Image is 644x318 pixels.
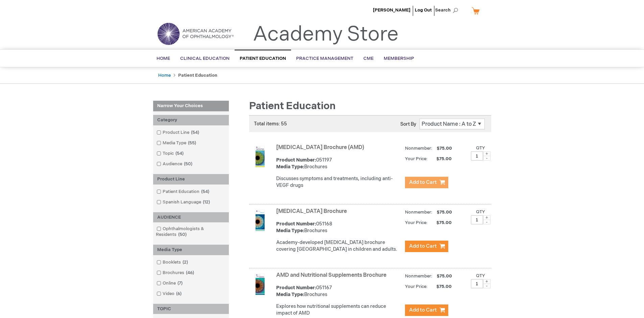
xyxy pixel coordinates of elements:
span: Search [435,3,461,17]
span: 54 [199,189,211,194]
strong: Your Price: [405,156,428,162]
p: Academy-developed [MEDICAL_DATA] brochure covering [GEOGRAPHIC_DATA] in children and adults. [276,239,402,253]
label: Qty [476,209,485,215]
a: Media Type55 [155,140,199,146]
strong: Patient Education [178,73,217,78]
span: Add to Cart [409,243,437,249]
strong: Media Type: [276,164,304,170]
div: Media Type [153,245,229,255]
span: Patient Education [240,56,286,61]
span: 50 [176,232,188,237]
div: 051197 Brochures [276,157,402,170]
span: Add to Cart [409,307,437,313]
strong: Your Price: [405,284,428,289]
span: Patient Education [249,100,336,112]
span: 2 [181,260,190,265]
a: Patient Education54 [155,189,212,195]
div: Category [153,115,229,125]
img: Amblyopia Brochure [249,210,271,231]
a: Ophthalmologists & Residents50 [155,226,227,238]
a: Academy Store [253,22,399,47]
strong: Product Number: [276,285,316,291]
a: [PERSON_NAME] [373,7,410,13]
div: 051167 Brochures [276,285,402,298]
span: 6 [174,291,183,296]
a: AMD and Nutritional Supplements Brochure [276,272,386,278]
strong: Product Number: [276,157,316,163]
span: Home [157,56,170,61]
label: Sort By [400,121,416,127]
span: $75.00 [436,273,453,279]
span: $75.00 [429,284,453,289]
img: AMD and Nutritional Supplements Brochure [249,273,271,295]
p: Discusses symptoms and treatments, including anti-VEGF drugs [276,175,402,189]
span: Total items: 55 [254,121,287,127]
input: Qty [471,151,483,161]
button: Add to Cart [405,241,448,252]
a: Audience50 [155,161,195,167]
span: $75.00 [436,146,453,151]
a: Brochures46 [155,270,197,276]
a: Product Line54 [155,129,202,136]
strong: Nonmember: [405,272,432,280]
span: Practice Management [296,56,353,61]
img: Age-Related Macular Degeneration Brochure (AMD) [249,146,271,167]
span: 7 [176,280,184,286]
label: Qty [476,145,485,151]
label: Qty [476,273,485,278]
a: Spanish Language12 [155,199,213,205]
div: 051168 Brochures [276,221,402,234]
span: 12 [201,199,212,205]
strong: Narrow Your Choices [153,101,229,112]
span: $75.00 [429,220,453,225]
span: Clinical Education [180,56,230,61]
p: Explores how nutritional supplements can reduce impact of AMD [276,303,402,317]
span: Membership [384,56,414,61]
div: AUDIENCE [153,212,229,223]
strong: Product Number: [276,221,316,227]
span: $75.00 [436,210,453,215]
a: [MEDICAL_DATA] Brochure [276,208,347,215]
a: Log Out [415,7,432,13]
span: Add to Cart [409,179,437,186]
a: Home [158,73,171,78]
span: 50 [182,161,194,167]
span: $75.00 [429,156,453,162]
strong: Nonmember: [405,144,432,153]
span: CME [363,56,374,61]
input: Qty [471,279,483,288]
a: Topic54 [155,150,186,157]
button: Add to Cart [405,177,448,188]
span: 54 [189,130,201,135]
div: Product Line [153,174,229,185]
a: Online7 [155,280,185,287]
a: Video6 [155,291,184,297]
input: Qty [471,215,483,224]
a: [MEDICAL_DATA] Brochure (AMD) [276,144,364,151]
strong: Media Type: [276,292,304,297]
div: TOPIC [153,304,229,314]
span: 55 [186,140,198,146]
span: 54 [174,151,185,156]
span: 46 [184,270,196,275]
button: Add to Cart [405,304,448,316]
strong: Your Price: [405,220,428,225]
a: Booklets2 [155,259,191,266]
strong: Nonmember: [405,208,432,217]
strong: Media Type: [276,228,304,234]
